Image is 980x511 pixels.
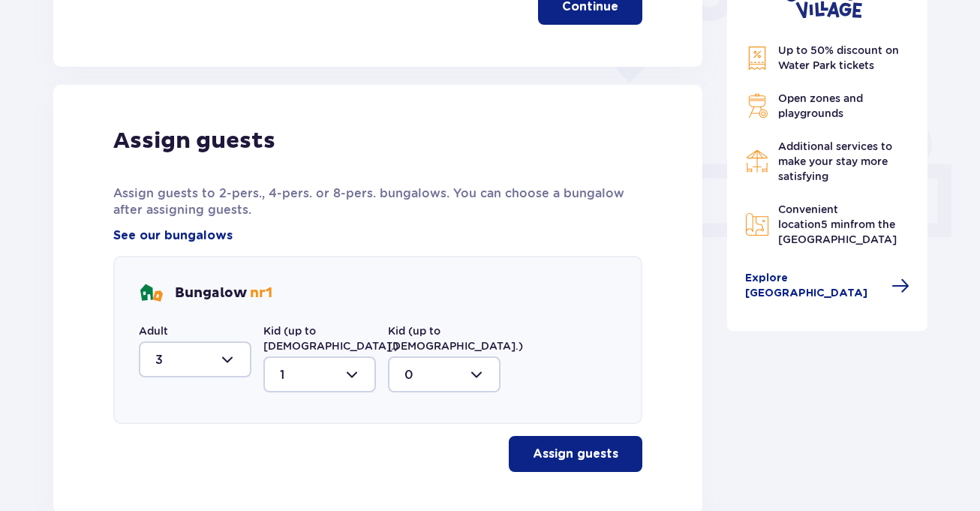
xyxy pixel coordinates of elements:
p: Bungalow [175,284,272,302]
img: Discount Icon [745,46,769,71]
img: Grill Icon [745,94,769,118]
img: Restaurant Icon [745,149,769,173]
img: Map Icon [745,212,769,236]
p: Assign guests [113,127,275,155]
span: Explore [GEOGRAPHIC_DATA] [745,271,883,301]
span: Convenient location from the [GEOGRAPHIC_DATA] [778,203,897,245]
label: Adult [139,323,168,338]
p: Assign guests [533,446,618,462]
a: See our bungalows [113,227,233,244]
p: Assign guests to 2-pers., 4-pers. or 8-pers. bungalows. You can choose a bungalow after assigning... [113,185,642,218]
span: Additional services to make your stay more satisfying [778,140,892,182]
span: 5 min [821,218,850,230]
button: Assign guests [509,436,642,472]
a: Explore [GEOGRAPHIC_DATA] [745,271,910,301]
span: Open zones and playgrounds [778,92,863,119]
label: Kid (up to [DEMOGRAPHIC_DATA].) [388,323,523,353]
span: Up to 50% discount on Water Park tickets [778,44,899,71]
span: nr 1 [250,284,272,302]
label: Kid (up to [DEMOGRAPHIC_DATA].) [263,323,398,353]
img: bungalows Icon [139,281,163,305]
